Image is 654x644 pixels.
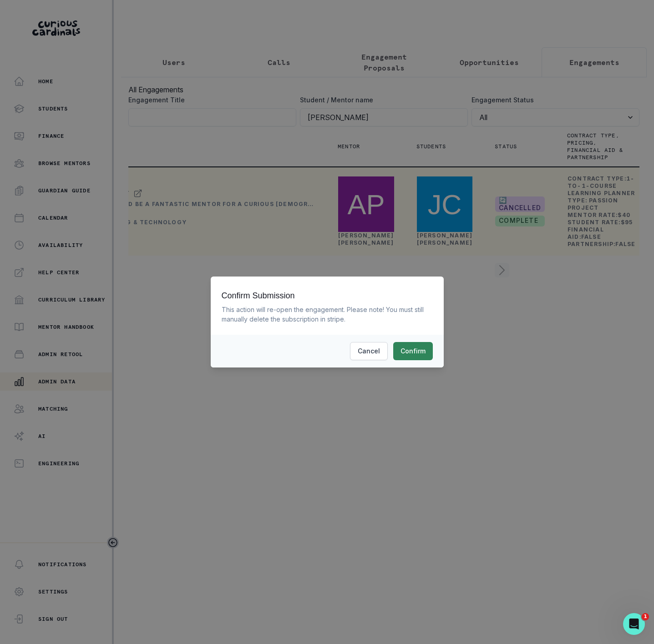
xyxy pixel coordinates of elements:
[222,291,433,301] h3: Confirm Submission
[393,342,433,360] button: Confirm
[222,305,433,324] p: This action will re-open the engagement. Please note! You must still manually delete the subscrip...
[623,613,645,635] iframe: Intercom live chat
[642,613,649,620] span: 1
[350,342,388,360] button: Cancel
